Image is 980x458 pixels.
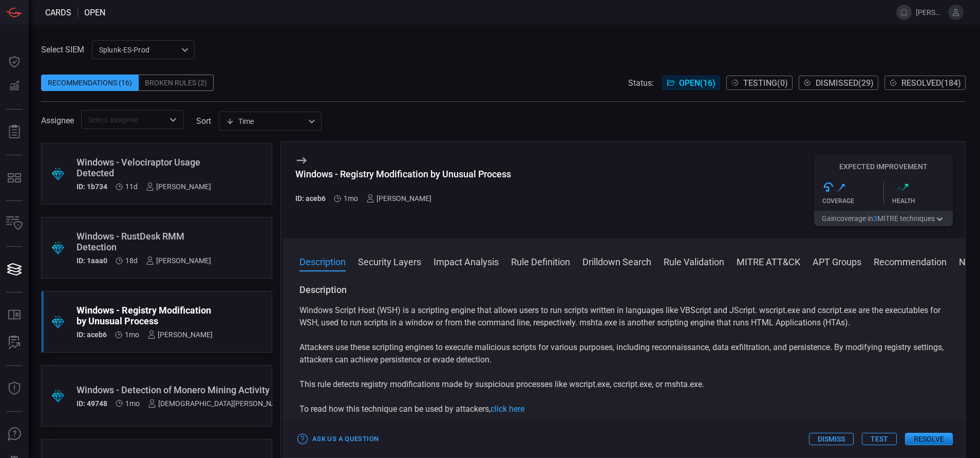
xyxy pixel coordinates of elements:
[77,384,288,395] div: Windows - Detection of Monero Mining Activity
[2,257,27,282] button: Cards
[41,116,74,125] span: Assignee
[299,403,949,415] p: To read how this technique can be used by attackers,
[664,255,724,267] button: Rule Validation
[41,75,139,91] div: Recommendations (16)
[125,182,138,191] span: Sep 28, 2025 9:55 AM
[737,255,800,267] button: MITRE ATT&CK
[799,76,878,90] button: Dismissed(29)
[491,404,524,414] a: click here
[77,331,107,339] h5: ID: aceb6
[41,45,84,54] label: Select SIEM
[299,378,949,391] p: This rule detects registry modifications made by suspicious processes like wscript.exe, cscript.e...
[196,116,211,126] label: sort
[816,78,874,88] span: Dismissed ( 29 )
[99,45,178,55] p: Splunk-ES-Prod
[125,331,139,339] span: Aug 31, 2025 11:50 AM
[77,157,211,178] div: Windows - Velociraptor Usage Detected
[77,305,213,326] div: Windows - Registry Modification by Unusual Process
[884,76,966,90] button: Resolved(184)
[344,194,358,203] span: Aug 31, 2025 11:50 AM
[299,255,346,267] button: Description
[2,120,27,144] button: Reports
[809,433,854,445] button: Dismiss
[2,166,27,190] button: MITRE - Detection Posture
[822,197,883,205] div: Coverage
[2,303,27,327] button: Rule Catalog
[84,8,105,17] span: open
[901,78,961,88] span: Resolved ( 184 )
[84,113,164,126] input: Select assignee
[511,255,570,267] button: Rule Definition
[125,399,140,408] span: Aug 31, 2025 11:50 AM
[628,78,654,88] span: Status:
[77,231,211,252] div: Windows - RustDesk RMM Detection
[295,169,511,179] div: Windows - Registry Modification by Unusual Process
[295,194,326,203] h5: ID: aceb6
[77,257,107,265] h5: ID: 1aaa0
[125,257,138,265] span: Sep 21, 2025 11:14 AM
[226,116,305,126] div: Time
[814,162,953,171] h5: Expected Improvement
[358,255,421,267] button: Security Layers
[905,433,953,445] button: Resolve
[2,49,27,74] button: Dashboard
[295,431,381,447] button: Ask Us a Question
[299,341,949,366] p: Attackers use these scripting engines to execute malicious scripts for various purposes, includin...
[139,75,214,91] div: Broken Rules (2)
[814,211,953,226] button: Gaincoverage in3MITRE techniques
[2,331,27,355] button: ALERT ANALYSIS
[726,76,793,90] button: Testing(0)
[582,255,651,267] button: Drilldown Search
[77,182,107,191] h5: ID: 1b734
[299,304,949,329] p: Windows Script Host (WSH) is a scripting engine that allows users to run scripts written in langu...
[299,284,949,296] h3: Description
[147,331,213,339] div: [PERSON_NAME]
[166,113,180,127] button: Open
[892,197,953,205] div: Health
[916,8,944,16] span: [PERSON_NAME].[PERSON_NAME]
[813,255,861,267] button: APT Groups
[366,194,431,203] div: [PERSON_NAME]
[873,214,877,223] span: 3
[77,399,107,408] h5: ID: 49748
[743,78,788,88] span: Testing ( 0 )
[45,8,71,17] span: Cards
[434,255,499,267] button: Impact Analysis
[146,257,211,265] div: [PERSON_NAME]
[862,433,897,445] button: Test
[874,255,947,267] button: Recommendation
[146,182,211,191] div: [PERSON_NAME]
[2,422,27,447] button: Ask Us A Question
[2,376,27,401] button: Threat Intelligence
[2,74,27,99] button: Detections
[148,399,288,408] div: [DEMOGRAPHIC_DATA][PERSON_NAME]
[2,211,27,236] button: Inventory
[679,78,715,88] span: Open ( 16 )
[662,76,720,90] button: Open(16)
